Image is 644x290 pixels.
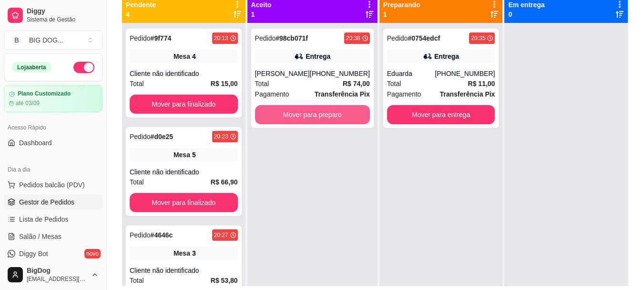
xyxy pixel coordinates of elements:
span: BigDog [27,267,87,275]
span: Total [130,275,144,286]
strong: R$ 15,00 [211,80,238,87]
span: Pagamento [255,89,289,99]
a: Lista de Pedidos [4,212,102,227]
div: Acesso Rápido [4,120,102,135]
button: Select a team [4,31,102,50]
a: DiggySistema de Gestão [4,4,102,27]
div: 20:13 [214,34,228,42]
div: 4 [192,52,196,61]
strong: Transferência Pix [315,90,370,98]
button: Mover para preparo [255,105,370,124]
strong: # 98cb071f [276,34,308,42]
span: Total [130,78,144,89]
div: 5 [192,150,196,160]
article: até 03/09 [16,99,40,107]
div: BIG DOG ... [29,35,63,45]
span: Diggy Bot [19,249,48,258]
strong: # 9f774 [151,34,172,42]
strong: R$ 66,90 [211,178,238,186]
strong: R$ 53,80 [211,277,238,284]
a: Diggy Botnovo [4,246,102,261]
span: Pedido [130,34,151,42]
button: Mover para finalizado [130,95,238,114]
a: Salão / Mesas [4,229,102,244]
div: Entrega [306,52,330,61]
p: 0 [508,10,544,19]
span: Mesa [174,150,190,160]
span: Salão / Mesas [19,232,61,241]
strong: Transferência Pix [440,90,495,98]
div: Cliente não identificado [130,167,238,177]
div: 20:35 [471,34,485,42]
span: B [12,35,21,45]
span: Diggy [27,7,99,16]
span: Pedidos balcão (PDV) [19,180,85,190]
div: Cliente não identificado [130,266,238,275]
strong: # 0754edcf [408,34,440,42]
button: Mover para entrega [387,105,495,124]
span: [EMAIL_ADDRESS][DOMAIN_NAME] [27,275,87,283]
span: Pedido [130,133,151,140]
span: Mesa [174,52,190,61]
div: 20:23 [214,133,228,140]
strong: R$ 74,00 [343,80,370,87]
span: Pagamento [387,89,421,99]
button: BigDog[EMAIL_ADDRESS][DOMAIN_NAME] [4,263,102,286]
span: Pedido [387,34,408,42]
span: Mesa [174,248,190,258]
div: [PERSON_NAME] [255,69,310,78]
a: Plano Customizadoaté 03/09 [4,85,102,112]
p: 1 [383,10,420,19]
div: 3 [192,248,196,258]
span: Gestor de Pedidos [19,197,74,207]
span: Pedido [255,34,276,42]
div: Eduarda [387,69,435,78]
div: 20:27 [214,231,228,239]
span: Total [387,78,401,89]
div: Cliente não identificado [130,69,238,78]
span: Lista de Pedidos [19,215,69,224]
strong: # d0e25 [151,133,174,140]
div: Entrega [434,52,459,61]
button: Mover para finalizado [130,193,238,212]
div: [PHONE_NUMBER] [310,69,370,78]
p: 1 [251,10,272,19]
button: Pedidos balcão (PDV) [4,177,102,193]
button: Alterar Status [73,62,94,73]
div: [PHONE_NUMBER] [435,69,495,78]
strong: # 4646c [151,231,173,239]
span: Total [255,78,269,89]
p: 4 [126,10,156,19]
a: Dashboard [4,135,102,150]
div: Loja aberta [12,62,51,73]
article: Plano Customizado [18,90,71,97]
strong: R$ 11,00 [468,80,495,87]
span: Total [130,177,144,187]
span: Pedido [130,231,151,239]
a: Gestor de Pedidos [4,194,102,210]
span: Dashboard [19,138,52,148]
span: Sistema de Gestão [27,16,99,23]
div: 20:38 [346,34,360,42]
div: Dia a dia [4,162,102,177]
